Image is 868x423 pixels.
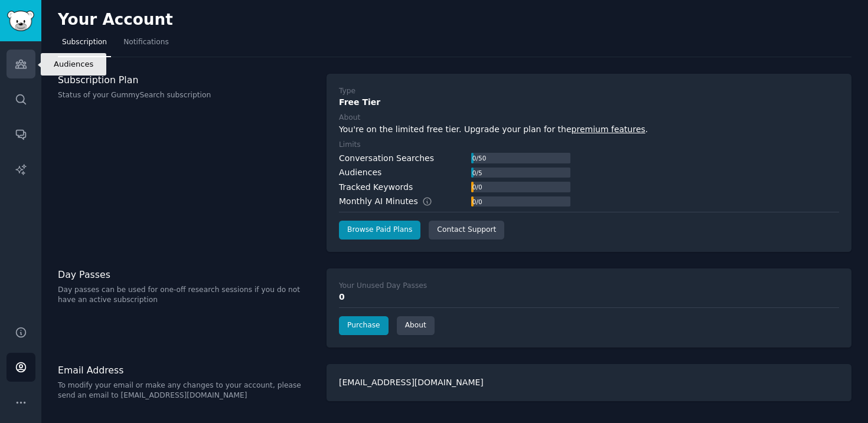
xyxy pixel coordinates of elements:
[397,316,435,335] a: About
[339,96,839,109] div: Free Tier
[339,221,420,240] a: Browse Paid Plans
[471,196,483,207] div: 0 / 0
[339,166,381,179] div: Audiences
[58,364,314,376] h3: Email Address
[62,37,107,48] span: Subscription
[471,168,483,178] div: 0 / 5
[119,33,173,57] a: Notifications
[58,381,314,401] p: To modify your email or make any changes to your account, please send an email to [EMAIL_ADDRESS]...
[58,285,314,306] p: Day passes can be used for one-off research sessions if you do not have an active subscription
[339,140,361,150] div: Limits
[339,281,427,291] div: Your Unused Day Passes
[471,182,483,192] div: 0 / 0
[123,37,169,48] span: Notifications
[339,123,839,136] div: You're on the limited free tier. Upgrade your plan for the .
[339,195,445,208] div: Monthly AI Minutes
[58,74,314,86] h3: Subscription Plan
[7,11,34,31] img: GummySearch logo
[327,364,851,401] div: [EMAIL_ADDRESS][DOMAIN_NAME]
[339,181,413,194] div: Tracked Keywords
[429,221,504,240] a: Contact Support
[572,124,645,134] a: premium features
[58,90,314,101] p: Status of your GummySearch subscription
[58,268,314,281] h3: Day Passes
[339,152,434,165] div: Conversation Searches
[58,33,111,57] a: Subscription
[339,113,360,123] div: About
[339,316,389,335] a: Purchase
[471,153,487,163] div: 0 / 50
[339,291,839,303] div: 0
[58,11,173,29] h2: Your Account
[339,86,355,97] div: Type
